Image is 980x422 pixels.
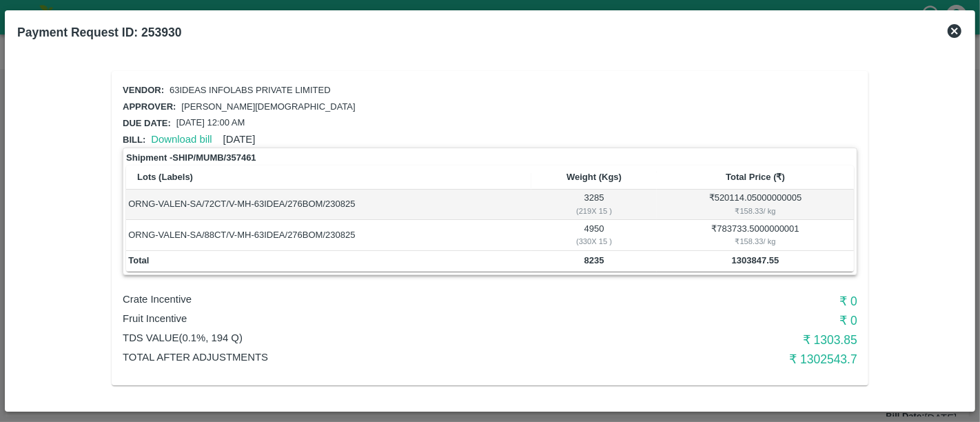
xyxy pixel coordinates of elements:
h6: ₹ 1302543.7 [613,350,857,369]
p: [PERSON_NAME][DEMOGRAPHIC_DATA] [181,101,355,114]
td: ORNG-VALEN-SA/72CT/V-MH-63IDEA/276BOM/230825 [126,190,531,220]
b: 8235 [584,255,604,265]
b: Total [128,255,149,265]
div: ( 219 X 15 ) [533,205,655,217]
p: [DATE] 12:00 AM [176,117,245,130]
b: Payment Request ID: 253930 [17,26,181,39]
td: 4950 [531,220,657,250]
h6: ₹ 1303.85 [613,330,857,350]
strong: Shipment - SHIP/MUMB/357461 [126,151,256,165]
div: ₹ 158.33 / kg [659,235,851,248]
td: ₹ 783733.5000000001 [657,220,854,250]
span: Due date: [123,118,171,128]
b: Total Price (₹) [726,172,785,182]
span: [DATE] [223,134,256,145]
p: TDS VALUE (0.1%, 194 Q) [123,330,613,345]
h6: ₹ 0 [613,292,857,311]
td: ₹ 520114.05000000005 [657,190,854,220]
p: Total After adjustments [123,350,613,365]
b: Weight (Kgs) [566,172,622,182]
h6: ₹ 0 [613,311,857,330]
p: Crate Incentive [123,292,613,307]
div: ( 330 X 15 ) [533,235,655,248]
b: 1303847.55 [732,255,779,265]
td: 3285 [531,190,657,220]
span: Vendor: [123,85,164,95]
td: ORNG-VALEN-SA/88CT/V-MH-63IDEA/276BOM/230825 [126,220,531,250]
span: Approver: [123,101,176,112]
span: Bill: [123,134,145,145]
a: Download bill [151,134,212,145]
p: 63IDEAS INFOLABS PRIVATE LIMITED [170,84,331,97]
b: Lots (Labels) [137,172,193,182]
div: ₹ 158.33 / kg [659,205,851,217]
p: Fruit Incentive [123,311,613,326]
